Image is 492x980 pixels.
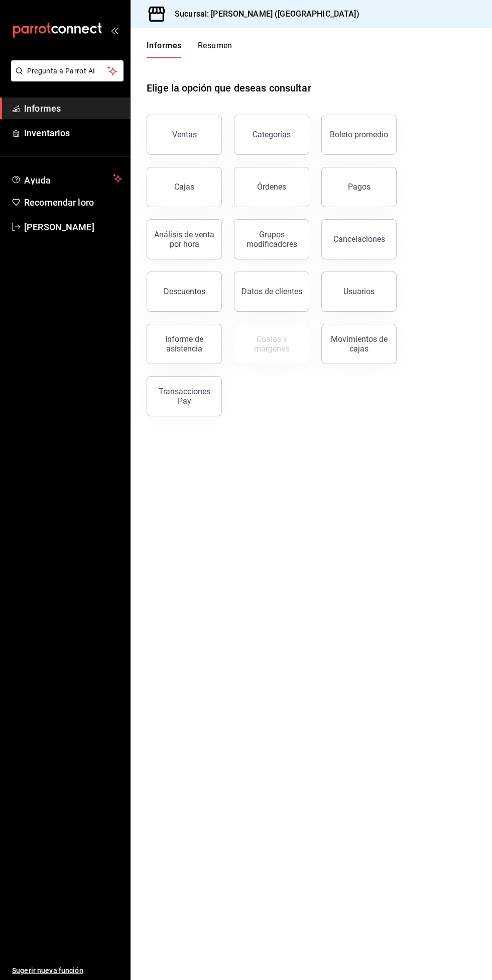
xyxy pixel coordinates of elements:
a: Pregunta a Parrot AI [7,73,124,83]
font: Informes [147,41,182,50]
button: Usuarios [321,272,397,312]
font: Pregunta a Parrot AI [27,67,95,75]
font: Informe de asistencia [165,334,203,353]
font: Análisis de venta por hora [154,230,214,249]
font: Cajas [174,182,195,192]
a: Cajas [147,167,222,207]
button: Movimientos de cajas [321,324,397,364]
font: Descuentos [164,287,205,296]
font: Transacciones Pay [159,387,210,406]
font: Elige la opción que deseas consultar [147,82,311,94]
button: Transacciones Pay [147,376,222,416]
button: Órdenes [234,167,309,207]
button: Informe de asistencia [147,324,222,364]
button: Descuentos [147,272,222,312]
font: Inventarios [24,128,70,138]
font: Informes [24,103,61,114]
div: pestañas de navegación [147,40,232,58]
font: Movimientos de cajas [331,334,388,353]
font: Costos y márgenes [254,334,289,353]
button: Boleto promedio [321,115,397,155]
button: Datos de clientes [234,272,309,312]
font: Sugerir nueva función [12,966,83,974]
button: Análisis de venta por hora [147,219,222,259]
font: Ventas [172,130,197,139]
font: Pagos [348,182,371,192]
font: Usuarios [343,287,375,296]
font: Resumen [198,41,232,50]
font: Sucursal: [PERSON_NAME] ([GEOGRAPHIC_DATA]) [175,9,359,19]
font: Recomendar loro [24,197,94,208]
button: Contrata inventarios para ver este informe [234,324,309,364]
font: Datos de clientes [241,287,302,296]
font: [PERSON_NAME] [24,222,94,232]
button: Grupos modificadores [234,219,309,259]
button: Ventas [147,115,222,155]
button: Pagos [321,167,397,207]
button: abrir_cajón_menú [110,26,118,34]
button: Cancelaciones [321,219,397,259]
font: Boleto promedio [330,130,388,139]
font: Categorías [253,130,291,139]
font: Cancelaciones [333,234,385,244]
button: Categorías [234,115,309,155]
font: Grupos modificadores [247,230,297,249]
font: Ayuda [24,175,51,186]
font: Órdenes [257,182,286,192]
button: Pregunta a Parrot AI [11,60,124,81]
